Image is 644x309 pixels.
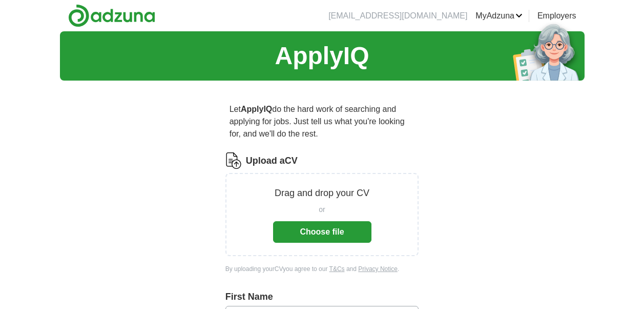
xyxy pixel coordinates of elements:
a: MyAdzuna [475,10,523,22]
strong: ApplyIQ [241,105,272,113]
p: Drag and drop your CV [275,186,369,200]
a: Employers [537,10,576,22]
p: Let do the hard work of searching and applying for jobs. Just tell us what you're looking for, an... [225,99,419,144]
li: [EMAIL_ADDRESS][DOMAIN_NAME] [328,10,467,22]
label: First Name [225,290,419,304]
div: By uploading your CV you agree to our and . [225,264,419,274]
h1: ApplyIQ [275,37,369,74]
a: Privacy Notice [358,265,398,273]
button: Choose file [273,221,371,243]
img: Adzuna logo [68,4,155,27]
label: Upload a CV [246,154,298,168]
span: or [319,204,325,215]
img: CV Icon [225,152,242,169]
a: T&Cs [329,265,345,273]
